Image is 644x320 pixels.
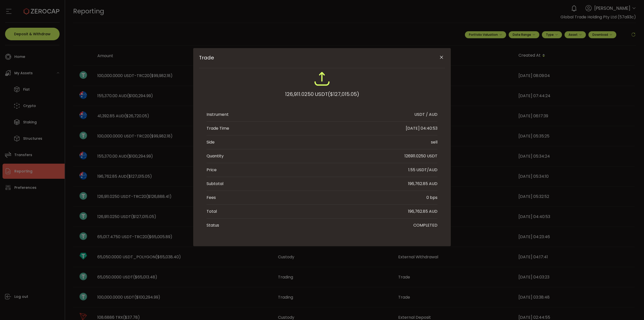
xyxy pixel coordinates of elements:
[414,112,437,118] div: USDT / AUD
[585,266,644,320] div: 聊天小组件
[207,195,216,201] div: Fees
[207,181,223,187] div: Subtotal
[413,222,437,228] div: COMPLETED
[405,153,437,159] div: 126911.0250 USDT
[207,139,215,145] div: Side
[207,208,217,215] div: Total
[207,222,219,228] div: Status
[207,167,217,173] div: Price
[585,266,644,320] iframe: Chat Widget
[408,167,437,173] div: 1.55 USDT/AUD
[431,139,437,145] div: sell
[426,195,437,201] div: 0 bps
[328,90,359,99] span: ($127,015.05)
[406,125,437,131] div: [DATE] 04:40:53
[408,181,437,187] div: 196,762.85 AUD
[285,90,359,99] div: 126,911.0250 USDT
[193,48,451,246] div: Trade
[207,153,224,159] div: Quantity
[207,112,229,118] div: Instrument
[207,125,229,131] div: Trade Time
[199,55,420,61] span: Trade
[408,208,437,215] div: 196,762.85 AUD
[437,53,446,62] button: Close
